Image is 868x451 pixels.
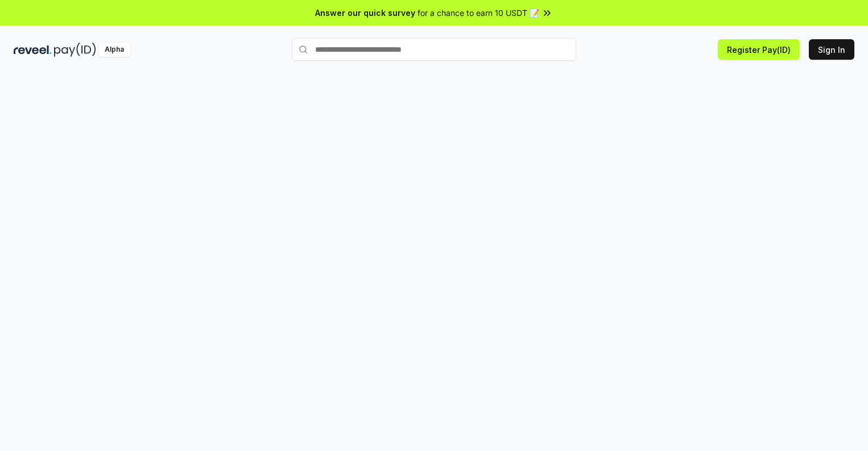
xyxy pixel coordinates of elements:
[315,7,415,19] span: Answer our quick survey
[14,43,52,57] img: reveel_dark
[809,39,854,60] button: Sign In
[718,39,800,60] button: Register Pay(ID)
[98,43,130,57] div: Alpha
[418,7,539,19] span: for a chance to earn 10 USDT 📝
[54,43,96,57] img: pay_id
